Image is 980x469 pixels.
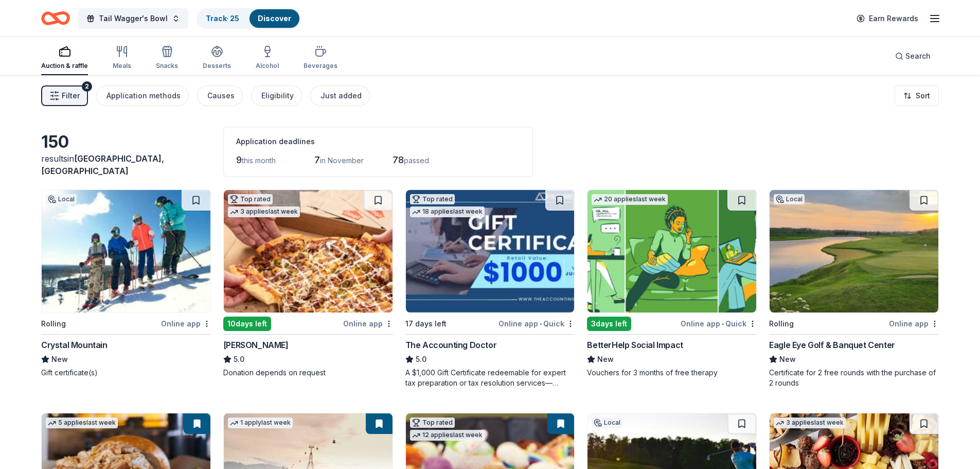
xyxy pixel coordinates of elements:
[410,430,485,441] div: 12 applies last week
[106,90,181,102] div: Application methods
[228,418,293,428] div: 1 apply last week
[774,418,846,428] div: 3 applies last week
[681,317,757,330] div: Online app Quick
[498,317,575,330] div: Online app Quick
[41,368,211,378] div: Gift certificate(s)
[223,368,393,378] div: Donation depends on request
[406,190,575,312] img: Image for The Accounting Doctor
[41,62,88,70] div: Auction & raffle
[207,90,235,102] div: Causes
[416,353,426,366] span: 5.0
[161,317,211,330] div: Online app
[310,85,370,106] button: Just added
[587,189,757,378] a: Image for BetterHelp Social Impact20 applieslast week3days leftOnline app•QuickBetterHelp Social ...
[405,189,575,388] a: Image for The Accounting DoctorTop rated18 applieslast week17 days leftOnline app•QuickThe Accoun...
[410,206,485,217] div: 18 applies last week
[113,62,131,70] div: Meals
[779,353,796,366] span: New
[251,85,302,106] button: Eligibility
[320,156,364,165] span: in November
[242,156,276,165] span: this month
[314,154,320,165] span: 7
[774,194,805,204] div: Local
[41,318,66,330] div: Rolling
[410,194,455,204] div: Top rated
[895,85,939,106] button: Sort
[404,156,429,165] span: passed
[156,41,178,75] button: Snacks
[228,194,273,204] div: Top rated
[587,368,757,378] div: Vouchers for 3 months of free therapy
[62,90,80,102] span: Filter
[41,132,211,152] div: 150
[587,317,631,331] div: 3 days left
[889,317,939,330] div: Online app
[304,41,337,75] button: Beverages
[51,353,68,366] span: New
[850,9,924,28] a: Earn Rewards
[393,154,404,165] span: 78
[261,90,294,102] div: Eligibility
[203,41,231,75] button: Desserts
[587,190,756,312] img: Image for BetterHelp Social Impact
[206,14,239,23] a: Track· 25
[223,339,289,351] div: [PERSON_NAME]
[769,339,895,351] div: Eagle Eye Golf & Banquet Center
[96,85,189,106] button: Application methods
[99,12,168,25] span: Tail Wagger's Bowl
[256,62,279,70] div: Alcohol
[41,189,211,378] a: Image for Crystal MountainLocalRollingOnline appCrystal MountainNewGift certificate(s)
[540,320,542,328] span: •
[156,62,178,70] div: Snacks
[41,85,88,106] button: Filter2
[41,6,70,30] a: Home
[41,153,164,176] span: in
[320,90,362,102] div: Just added
[236,154,242,165] span: 9
[234,353,244,366] span: 5.0
[343,317,393,330] div: Online app
[256,41,279,75] button: Alcohol
[304,62,337,70] div: Beverages
[258,14,291,23] a: Discover
[769,318,794,330] div: Rolling
[770,190,938,312] img: Image for Eagle Eye Golf & Banquet Center
[113,41,131,75] button: Meals
[587,339,683,351] div: BetterHelp Social Impact
[78,8,188,29] button: Tail Wagger's Bowl
[597,353,614,366] span: New
[41,153,164,176] span: [GEOGRAPHIC_DATA], [GEOGRAPHIC_DATA]
[41,152,211,177] div: results
[769,189,939,388] a: Image for Eagle Eye Golf & Banquet CenterLocalRollingOnline appEagle Eye Golf & Banquet CenterNew...
[46,418,118,428] div: 5 applies last week
[228,206,300,217] div: 3 applies last week
[405,368,575,388] div: A $1,000 Gift Certificate redeemable for expert tax preparation or tax resolution services—recipi...
[405,318,447,330] div: 17 days left
[41,41,88,75] button: Auction & raffle
[203,62,231,70] div: Desserts
[197,8,300,29] button: Track· 25Discover
[197,85,243,106] button: Causes
[223,189,393,378] a: Image for Casey'sTop rated3 applieslast week10days leftOnline app[PERSON_NAME]5.0Donation depends...
[722,320,724,328] span: •
[905,50,931,62] span: Search
[223,317,271,331] div: 10 days left
[405,339,497,351] div: The Accounting Doctor
[82,81,92,92] div: 2
[46,194,77,204] div: Local
[592,194,668,205] div: 20 applies last week
[224,190,393,312] img: Image for Casey's
[410,418,455,428] div: Top rated
[916,90,930,102] span: Sort
[592,418,622,428] div: Local
[236,135,520,148] div: Application deadlines
[769,368,939,388] div: Certificate for 2 free rounds with the purchase of 2 rounds
[887,46,939,66] button: Search
[41,339,108,351] div: Crystal Mountain
[42,190,210,312] img: Image for Crystal Mountain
